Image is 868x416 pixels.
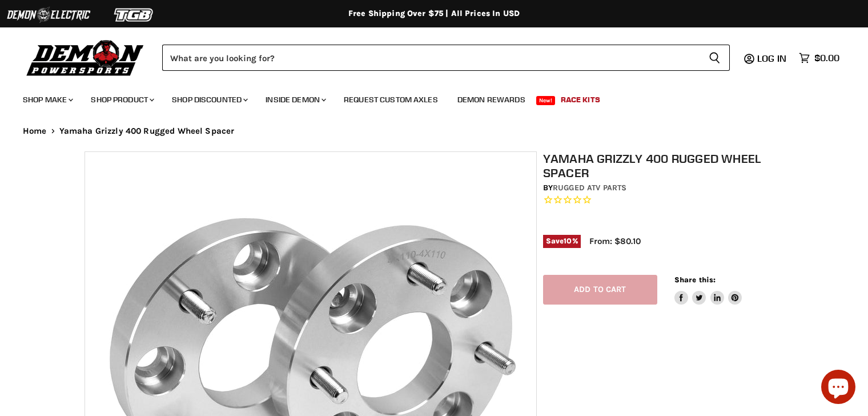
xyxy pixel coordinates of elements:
a: Shop Product [82,88,161,111]
span: 10 [564,237,572,245]
span: Log in [757,53,786,64]
a: Demon Rewards [449,88,534,111]
a: Shop Make [14,88,80,111]
span: Yamaha Grizzly 400 Rugged Wheel Spacer [59,126,235,136]
div: by [543,182,790,194]
button: Search [700,45,730,71]
aside: Share this: [674,275,742,305]
a: Home [23,126,47,136]
img: TGB Logo 2 [91,4,177,26]
inbox-online-store-chat: Shopify online store chat [818,370,859,407]
a: Inside Demon [257,88,333,111]
span: Rated 0.0 out of 5 stars 0 reviews [543,194,790,206]
a: Race Kits [552,88,609,111]
a: Request Custom Axles [335,88,447,111]
h1: Yamaha Grizzly 400 Rugged Wheel Spacer [543,151,790,180]
a: Rugged ATV Parts [553,183,626,193]
img: Demon Powersports [23,37,148,78]
img: Demon Electric Logo 2 [6,4,91,26]
a: Shop Discounted [163,88,255,111]
span: Save % [543,235,581,247]
a: $0.00 [793,50,845,66]
span: From: $80.10 [589,236,641,246]
span: Share this: [674,275,716,284]
ul: Main menu [14,83,837,111]
span: New! [536,96,556,105]
input: Search [162,45,700,71]
a: Log in [752,53,793,63]
span: $0.00 [814,53,839,63]
form: Product [162,45,730,71]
